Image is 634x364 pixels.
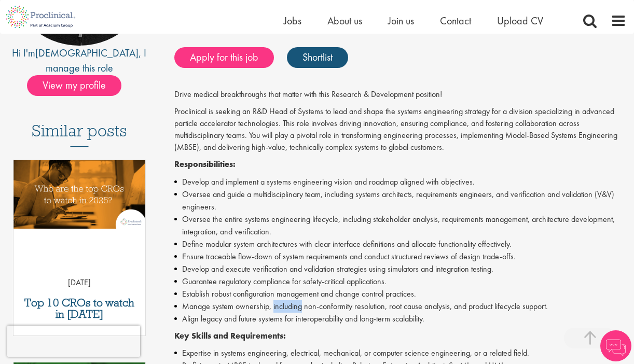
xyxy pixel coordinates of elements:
span: View my profile [27,75,121,96]
h3: Similar posts [32,122,127,147]
a: Jobs [284,14,301,27]
li: Guarantee regulatory compliance for safety-critical applications. [174,275,627,288]
a: Top 10 CROs to watch in [DATE] [19,297,140,320]
li: Align legacy and future systems for interoperability and long-term scalability. [174,313,627,325]
li: Ensure traceable flow-down of system requirements and conduct structured reviews of design trade-... [174,250,627,263]
img: Chatbot [600,330,631,361]
li: Establish robust configuration management and change control practices. [174,288,627,300]
a: Join us [388,14,414,27]
a: [DEMOGRAPHIC_DATA] [35,46,139,60]
li: Expertise in systems engineering, electrical, mechanical, or computer science engineering, or a r... [174,347,627,359]
a: Apply for this job [174,47,274,68]
p: Proclinical is seeking an R&D Head of Systems to lead and shape the systems engineering strategy ... [174,106,627,153]
a: Link to a post [13,160,145,252]
a: Upload CV [497,14,543,27]
a: About us [327,14,362,27]
a: Shortlist [287,47,348,68]
strong: Responsibilities: [174,159,236,170]
strong: Key Skills and Requirements: [174,330,286,341]
iframe: reCAPTCHA [7,326,140,357]
li: Oversee the entire systems engineering lifecycle, including stakeholder analysis, requirements ma... [174,213,627,238]
li: Oversee and guide a multidisciplinary team, including systems architects, requirements engineers,... [174,188,627,213]
li: Manage system ownership, including non-conformity resolution, root cause analysis, and product li... [174,300,627,313]
li: Define modular system architectures with clear interface definitions and allocate functionality e... [174,238,627,250]
p: Drive medical breakthroughs that matter with this Research & Development position! [174,89,627,101]
img: Top 10 CROs 2025 | Proclinical [13,160,145,229]
a: Contact [440,14,471,27]
li: Develop and implement a systems engineering vision and roadmap aligned with objectives. [174,176,627,188]
a: View my profile [27,77,132,91]
div: Hi I'm , I manage this role [8,46,151,75]
li: Develop and execute verification and validation strategies using simulators and integration testing. [174,263,627,275]
p: [DATE] [13,277,145,289]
